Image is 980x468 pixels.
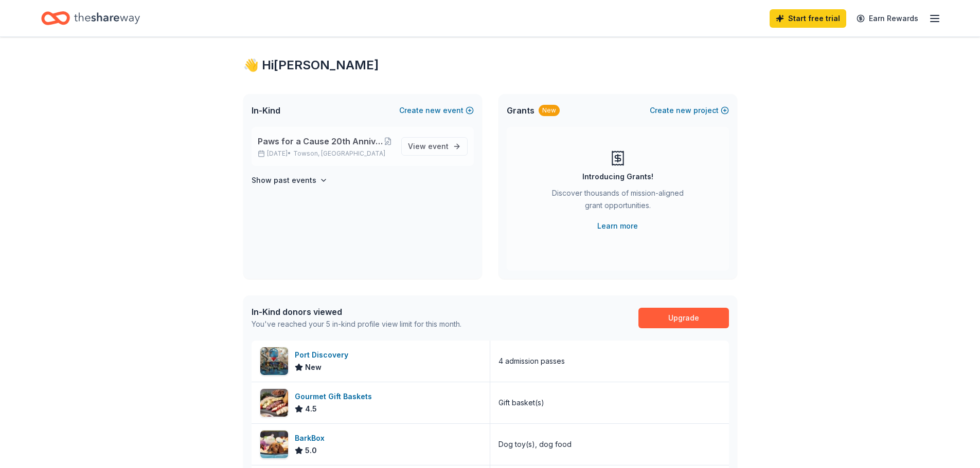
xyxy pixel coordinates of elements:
[638,308,729,328] a: Upgrade
[252,306,461,318] div: In-Kind donors viewed
[498,397,544,409] div: Gift basket(s)
[293,149,385,158] span: Towson, [GEOGRAPHIC_DATA]
[260,430,288,458] img: Image for BarkBox
[305,361,322,373] span: New
[252,174,328,186] button: Show past events
[428,142,449,151] span: event
[650,104,729,117] button: Createnewproject
[305,444,317,457] span: 5.0
[252,318,461,330] div: You've reached your 5 in-kind profile view limit for this month.
[401,137,468,156] a: View event
[498,438,572,451] div: Dog toy(s), dog food
[850,9,924,28] a: Earn Rewards
[676,104,691,117] span: new
[295,390,376,403] div: Gourmet Gift Baskets
[41,6,140,30] a: Home
[597,220,638,232] a: Learn more
[770,9,846,28] a: Start free trial
[305,403,317,415] span: 4.5
[252,174,316,186] h4: Show past events
[260,347,288,375] img: Image for Port Discovery
[252,104,280,117] span: In-Kind
[507,104,534,117] span: Grants
[539,105,560,116] div: New
[582,171,653,183] div: Introducing Grants!
[425,104,441,117] span: new
[258,135,383,147] span: Paws for a Cause 20th Anniversary Charity Night & Silent Auction
[399,104,474,117] button: Createnewevent
[408,140,449,153] span: View
[295,349,352,361] div: Port Discovery
[498,355,565,367] div: 4 admission passes
[260,389,288,417] img: Image for Gourmet Gift Baskets
[295,432,329,444] div: BarkBox
[258,149,393,158] p: [DATE] •
[243,57,737,73] div: 👋 Hi [PERSON_NAME]
[548,187,688,216] div: Discover thousands of mission-aligned grant opportunities.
